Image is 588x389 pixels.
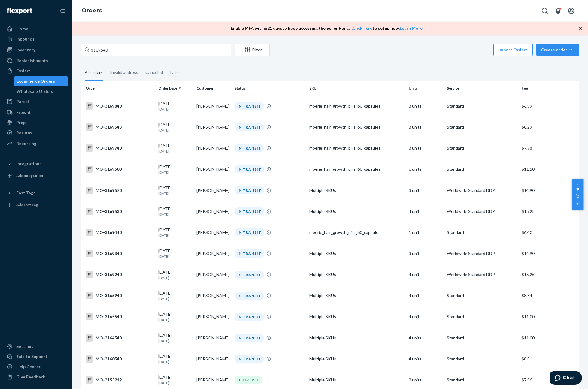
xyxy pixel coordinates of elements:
[16,47,35,53] div: Inventory
[17,78,55,84] div: Ecommerce Orders
[194,201,232,222] td: [PERSON_NAME]
[158,338,192,343] p: [DATE]
[309,229,404,236] div: moerie_hair_growth_pills_60_capsules
[4,97,68,106] a: Parcel
[194,243,232,264] td: [PERSON_NAME]
[541,47,574,53] div: Create order
[4,56,68,65] a: Replenishments
[519,285,579,306] td: $8.84
[158,128,192,133] p: [DATE]
[307,327,407,348] td: Multiple SKUs
[158,143,192,154] div: [DATE]
[86,144,153,152] div: MO-3169740
[82,7,102,14] a: Orders
[406,159,444,180] td: 6 units
[158,101,192,112] div: [DATE]
[235,334,264,342] div: IN TRANSIT
[158,353,192,364] div: [DATE]
[307,180,407,201] td: Multiple SKUs
[194,306,232,327] td: [PERSON_NAME]
[16,161,41,167] div: Integrations
[16,120,26,126] div: Prep
[307,348,407,369] td: Multiple SKUs
[110,65,138,80] div: Invalid address
[14,76,69,86] a: Ecommerce Orders
[406,96,444,117] td: 3 units
[194,138,232,159] td: [PERSON_NAME]
[158,254,192,259] p: [DATE]
[16,130,32,136] div: Returns
[519,306,579,327] td: $11.00
[170,65,179,80] div: Late
[194,348,232,369] td: [PERSON_NAME]
[235,207,264,215] div: IN TRANSIT
[406,180,444,201] td: 3 units
[158,149,192,154] p: [DATE]
[4,362,68,372] a: Help Center
[235,186,264,194] div: IN TRANSIT
[158,233,192,238] p: [DATE]
[519,264,579,285] td: $15.25
[406,264,444,285] td: 4 units
[4,188,68,198] button: Fast Tags
[406,222,444,243] td: 1 unit
[447,124,517,130] p: Standard
[86,166,153,173] div: MO-3169500
[194,222,232,243] td: [PERSON_NAME]
[235,313,264,321] div: IN TRANSIT
[86,376,153,384] div: MO-3153212
[307,264,407,285] td: Multiple SKUs
[519,222,579,243] td: $6.40
[16,354,47,360] div: Talk to Support
[447,314,517,320] p: Standard
[550,371,582,386] iframe: Opens a widget where you can chat to one of our agents
[447,145,517,151] p: Standard
[81,81,156,96] th: Order
[86,313,153,320] div: MO-3165540
[4,45,68,55] a: Inventory
[447,229,517,236] p: Standard
[235,44,270,56] button: Filter
[16,109,31,115] div: Freight
[194,96,232,117] td: [PERSON_NAME]
[158,122,192,133] div: [DATE]
[444,81,519,96] th: Service
[86,123,153,131] div: MO-3169543
[194,285,232,306] td: [PERSON_NAME]
[86,292,153,299] div: MO-3165940
[158,332,192,343] div: [DATE]
[16,99,29,105] div: Parcel
[16,173,43,178] div: Add Integration
[4,24,68,34] a: Home
[406,201,444,222] td: 4 units
[406,348,444,369] td: 4 units
[519,117,579,138] td: $8.29
[158,311,192,322] div: [DATE]
[194,327,232,348] td: [PERSON_NAME]
[406,306,444,327] td: 4 units
[447,356,517,362] p: Standard
[519,81,579,96] th: Fee
[406,117,444,138] td: 3 units
[565,5,577,17] button: Open account menu
[194,264,232,285] td: [PERSON_NAME]
[4,159,68,169] button: Integrations
[406,327,444,348] td: 4 units
[86,250,153,257] div: MO-3169340
[4,342,68,351] a: Settings
[86,208,153,215] div: MO-3169530
[406,285,444,306] td: 4 units
[158,290,192,301] div: [DATE]
[447,103,517,109] p: Standard
[158,170,192,175] p: [DATE]
[235,165,264,173] div: IN TRANSIT
[194,159,232,180] td: [PERSON_NAME]
[86,229,153,236] div: MO-3169440
[16,374,45,380] div: Give Feedback
[158,317,192,322] p: [DATE]
[16,68,31,74] div: Orders
[309,166,404,172] div: moerie_hair_growth_pills_60_capsules
[539,5,551,17] button: Open Search Box
[158,191,192,196] p: [DATE]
